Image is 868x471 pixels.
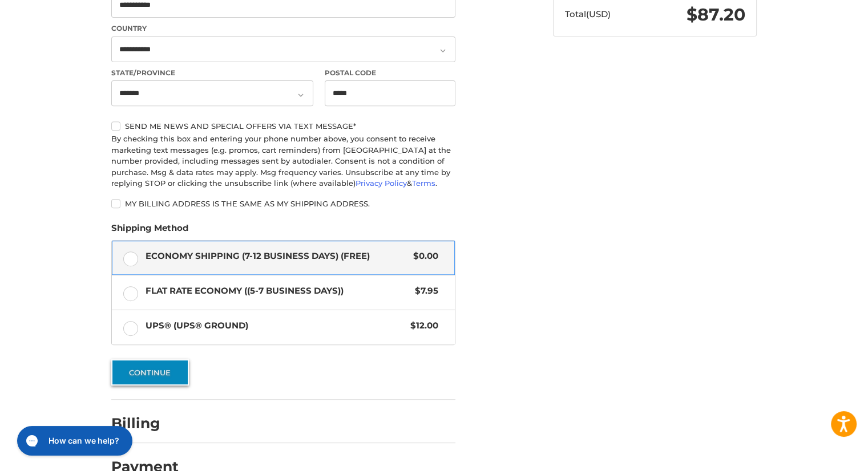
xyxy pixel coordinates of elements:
[405,319,438,332] span: $12.00
[111,359,189,385] button: Continue
[356,178,407,188] a: Privacy Policy
[111,199,455,208] label: My billing address is the same as my shipping address.
[111,133,455,189] div: By checking this box and entering your phone number above, you consent to receive marketing text ...
[407,250,438,263] span: $0.00
[111,23,455,34] label: Country
[565,9,611,19] span: Total (USD)
[146,285,410,298] span: Flat Rate Economy ((5-7 Business Days))
[687,4,745,25] span: $87.20
[146,250,408,263] span: Economy Shipping (7-12 Business Days) (Free)
[11,422,135,460] iframe: Gorgias live chat messenger
[111,415,178,432] h2: Billing
[409,285,438,298] span: $7.95
[111,121,455,131] label: Send me news and special offers via text message*
[111,68,313,78] label: State/Province
[146,319,405,332] span: UPS® (UPS® Ground)
[111,222,188,240] legend: Shipping Method
[412,178,435,188] a: Terms
[325,68,456,78] label: Postal Code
